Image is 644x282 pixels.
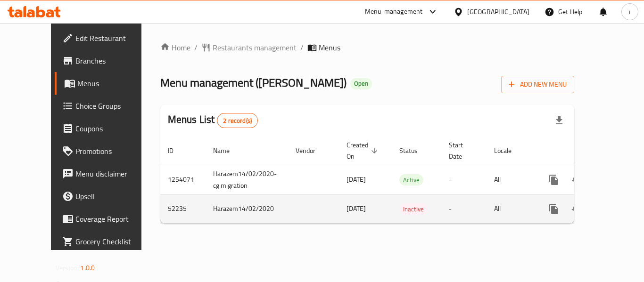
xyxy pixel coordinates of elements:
span: Open [350,80,372,88]
td: All [487,165,535,194]
button: Change Status [565,198,588,220]
button: Change Status [565,169,588,191]
span: Promotions [75,145,151,157]
a: Promotions [55,140,158,162]
span: Edit Restaurant [75,32,151,44]
div: Total records count [217,113,258,128]
td: 1254071 [160,165,206,194]
div: Menu-management [365,6,423,17]
span: Menus [77,78,151,89]
span: [DATE] [347,202,366,215]
a: Branches [55,49,158,72]
span: Menus [319,42,340,53]
td: Harazem14/02/2020-cg migration [206,165,288,194]
h2: Menus List [168,113,258,128]
td: All [487,194,535,223]
a: Coverage Report [55,208,158,230]
td: - [441,165,487,194]
a: Choice Groups [55,95,158,117]
span: Menu management ( [PERSON_NAME] ) [160,72,347,93]
span: Locale [494,145,524,156]
span: ID [168,145,186,156]
div: Export file [548,109,570,132]
td: 52235 [160,194,206,223]
button: more [543,169,565,191]
td: - [441,194,487,223]
div: [GEOGRAPHIC_DATA] [467,7,529,17]
div: Active [399,174,423,185]
td: Harazem14/02/2020 [206,194,288,223]
a: Grocery Checklist [55,230,158,253]
span: 1.0.0 [80,262,95,274]
span: Restaurants management [213,42,297,53]
span: Status [399,145,430,156]
span: Branches [75,55,151,66]
span: Menu disclaimer [75,168,151,179]
div: Open [350,78,372,89]
span: Active [399,175,423,185]
span: Version: [56,262,79,274]
span: Name [213,145,242,156]
table: enhanced table [160,137,641,224]
span: Upsell [75,191,151,202]
span: Vendor [296,145,328,156]
span: Inactive [399,204,428,215]
button: more [543,198,565,220]
span: 2 record(s) [217,116,257,125]
span: Grocery Checklist [75,236,151,247]
a: Menu disclaimer [55,162,158,185]
span: [DATE] [347,173,366,185]
span: Coverage Report [75,213,151,225]
a: Upsell [55,185,158,208]
span: Add New Menu [509,79,567,90]
nav: breadcrumb [160,42,574,53]
span: Coupons [75,123,151,134]
a: Home [160,42,190,53]
li: / [300,42,304,53]
a: Restaurants management [201,42,297,53]
a: Coupons [55,117,158,140]
span: i [629,7,630,17]
span: Created On [347,139,380,162]
li: / [194,42,198,53]
span: Start Date [449,139,475,162]
a: Edit Restaurant [55,27,158,49]
span: Choice Groups [75,100,151,112]
a: Menus [55,72,158,95]
button: Add New Menu [501,76,574,93]
th: Actions [535,137,641,165]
